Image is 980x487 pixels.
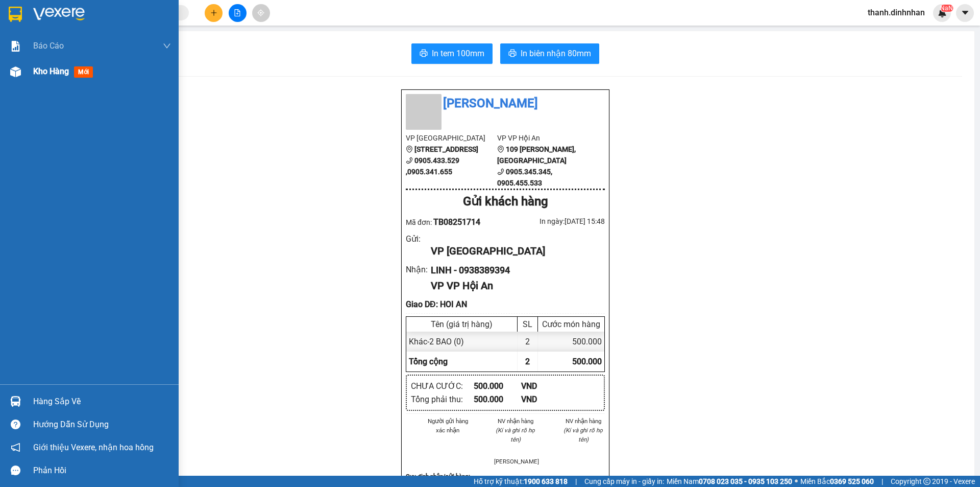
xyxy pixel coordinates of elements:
[205,4,223,22] button: plus
[420,49,428,59] span: printer
[538,332,604,352] div: 500.000
[524,477,568,485] strong: 1900 633 818
[431,243,597,259] div: VP [GEOGRAPHIC_DATA]
[521,380,569,392] div: VND
[497,146,504,153] span: environment
[497,145,576,165] b: 109 [PERSON_NAME], [GEOGRAPHIC_DATA]
[881,476,883,487] span: |
[923,478,930,485] span: copyright
[10,41,21,52] img: solution-icon
[572,357,602,366] span: 500.000
[497,168,504,175] span: phone
[406,472,605,481] div: Quy định nhận/gửi hàng :
[505,216,605,227] div: In ngày: [DATE] 15:48
[10,396,21,407] img: warehouse-icon
[406,157,413,164] span: phone
[520,319,535,329] div: SL
[938,8,947,17] img: icon-new-feature
[33,463,171,478] div: Phản hồi
[431,263,597,277] div: LINH - 0938389394
[474,380,521,392] div: 500.000
[11,466,20,475] span: message
[474,476,568,487] span: Hỗ trợ kỹ thuật:
[432,47,484,60] span: In tem 100mm
[411,380,474,392] div: CHƯA CƯỚC :
[667,476,792,487] span: Miền Nam
[575,476,577,487] span: |
[409,357,448,366] span: Tổng cộng
[9,7,22,22] img: logo-vxr
[508,49,517,59] span: printer
[406,216,505,228] div: Mã đơn:
[406,298,605,311] div: Giao DĐ: HOI AN
[699,477,792,485] strong: 0708 023 035 - 0935 103 250
[494,416,537,426] li: NV nhận hàng
[521,393,569,406] div: VND
[5,5,148,25] li: [PERSON_NAME]
[11,443,20,452] span: notification
[426,416,470,435] li: Người gửi hàng xác nhận
[406,263,431,276] div: Nhận :
[409,319,514,329] div: Tên (giá trị hàng)
[860,6,933,19] span: thanh.dinhnhan
[406,94,605,113] li: [PERSON_NAME]
[518,332,538,352] div: 2
[497,132,589,144] li: VP VP Hội An
[406,132,497,144] li: VP [GEOGRAPHIC_DATA]
[33,417,171,432] div: Hướng dẫn sử dụng
[70,57,78,64] span: environment
[33,39,64,52] span: Báo cáo
[163,42,171,50] span: down
[74,66,93,78] span: mới
[474,393,521,406] div: 500.000
[561,416,605,426] li: NV nhận hàng
[5,43,70,77] li: VP [GEOGRAPHIC_DATA]
[500,43,599,64] button: printerIn biên nhận 80mm
[411,43,493,64] button: printerIn tem 100mm
[406,156,459,176] b: 0905.433.529 ,0905.341.655
[830,477,874,485] strong: 0369 525 060
[229,4,247,22] button: file-add
[33,66,69,76] span: Kho hàng
[800,476,874,487] span: Miền Bắc
[406,192,605,212] div: Gửi khách hàng
[433,217,480,227] span: TB08251714
[431,278,597,294] div: VP VP Hội An
[11,420,20,429] span: question-circle
[521,47,591,60] span: In biên nhận 80mm
[70,43,136,55] li: VP VP Hội An
[33,441,154,454] span: Giới thiệu Vexere, nhận hoa hồng
[252,4,270,22] button: aim
[584,476,664,487] span: Cung cấp máy in - giấy in:
[494,457,537,466] li: [PERSON_NAME]
[409,337,464,346] span: Khác - 2 BAO (0)
[10,66,21,77] img: warehouse-icon
[33,394,171,409] div: Hàng sắp về
[541,319,602,329] div: Cước món hàng
[414,145,478,153] b: [STREET_ADDRESS]
[496,427,535,443] i: (Kí và ghi rõ họ tên)
[497,168,552,187] b: 0905.345.345, 0905.455.533
[406,233,431,245] div: Gửi :
[956,4,974,22] button: caret-down
[234,9,241,16] span: file-add
[525,357,530,366] span: 2
[210,9,217,16] span: plus
[411,393,474,406] div: Tổng phải thu :
[257,9,264,16] span: aim
[563,427,603,443] i: (Kí và ghi rõ họ tên)
[406,146,413,153] span: environment
[795,479,798,483] span: ⚪️
[940,5,953,12] sup: NaN
[961,8,970,17] span: caret-down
